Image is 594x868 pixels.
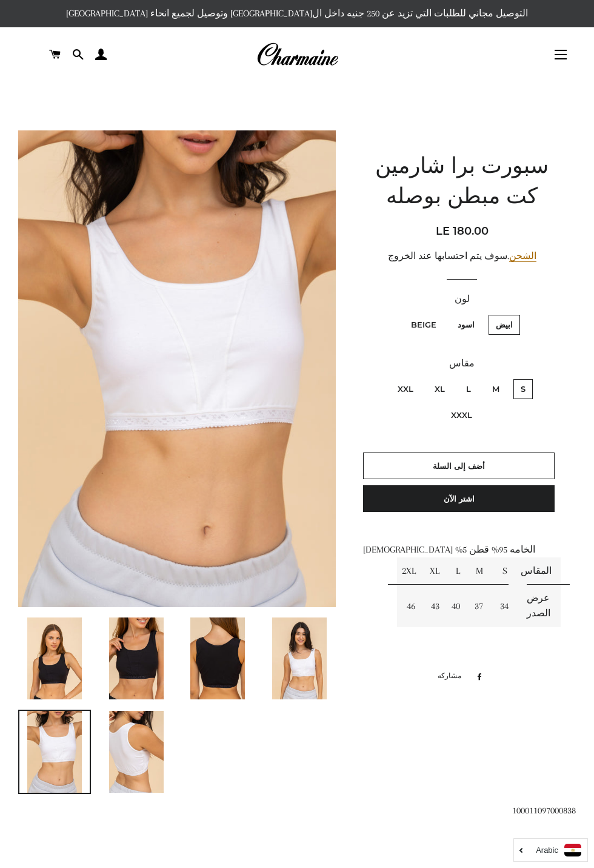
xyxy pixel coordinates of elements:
img: تحميل الصورة في عارض المعرض ، سبورت برا شارمين كت مبطن بوصله [190,617,245,699]
div: .سوف يتم احتسابها عند الخروج [363,249,561,264]
label: S [513,379,533,399]
td: 43 [425,585,449,627]
img: تحميل الصورة في عارض المعرض ، سبورت برا شارمين كت مبطن بوصله [109,711,164,793]
span: LE 180.00 [436,224,489,238]
td: 40 [449,585,469,627]
td: عرض الصدر [518,585,561,627]
label: M [485,379,507,399]
button: أضف إلى السلة [363,453,555,479]
td: 37 [469,585,492,627]
td: XL [425,557,449,585]
label: مقاس [363,356,561,371]
img: تحميل الصورة في عارض المعرض ، سبورت برا شارمين كت مبطن بوصله [27,711,82,793]
label: XXL [390,379,421,399]
img: تحميل الصورة في عارض المعرض ، سبورت برا شارمين كت مبطن بوصله [27,617,82,699]
label: XXXL [444,405,479,425]
label: XL [427,379,452,399]
label: Beige [404,315,444,335]
img: تحميل الصورة في عارض المعرض ، سبورت برا شارمين كت مبطن بوصله [272,617,327,699]
label: ابيض [489,315,520,335]
a: الشحن [509,251,536,262]
span: 100011097000838 [512,805,576,816]
img: تحميل الصورة في عارض المعرض ، سبورت برا شارمين كت مبطن بوصله [109,617,164,699]
button: اشتر الآن [363,485,555,512]
label: L [459,379,478,399]
td: 34 [492,585,518,627]
td: S [492,557,518,585]
td: L [449,557,469,585]
span: أضف إلى السلة [433,461,485,471]
div: الخامه 95% قطن 5% [DEMOGRAPHIC_DATA] [363,542,561,658]
td: 46 [397,585,425,627]
label: اسود [450,315,482,335]
td: M [469,557,492,585]
span: مشاركه [438,670,467,683]
a: Arabic [520,844,581,856]
i: Arabic [536,846,558,854]
h1: سبورت برا شارمين كت مبطن بوصله [363,152,561,214]
td: المقاس [518,557,561,585]
td: 2XL [397,557,425,585]
label: لون [363,292,561,307]
img: Charmaine Egypt [256,41,338,68]
img: سبورت برا شارمين كت مبطن بوصله [18,130,336,607]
